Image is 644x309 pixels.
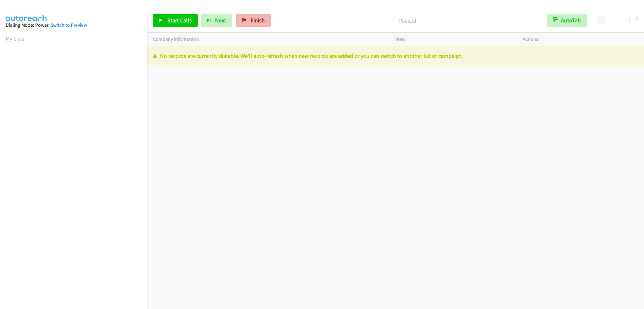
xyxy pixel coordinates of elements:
span: Start Calls [167,17,192,24]
button: AutoTab [547,14,587,27]
span: Next [215,17,226,24]
div: Dialing Mode: Power | [6,21,142,29]
p: View [396,36,511,43]
p: Actions [523,36,638,43]
a: My Lists [6,35,25,42]
a: Switch to Preview [51,22,87,28]
a: Start Calls [153,14,198,27]
span: Finish [251,17,265,24]
div: Delay between calls (in seconds) [601,17,630,22]
div: 0 [636,14,638,23]
p: Company Information [153,36,384,43]
button: Next [201,14,232,27]
p: Paused [279,16,536,25]
a: Finish [236,14,271,27]
p: No records are currently dialable. We'll auto-refresh when new records are added or you can switc... [153,52,638,60]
